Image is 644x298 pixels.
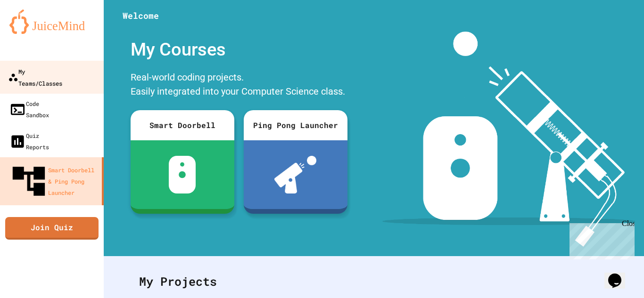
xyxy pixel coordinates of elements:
div: My Courses [126,32,352,68]
div: Code Sandbox [9,98,49,121]
iframe: chat widget [566,219,635,259]
div: Smart Doorbell [131,110,234,140]
div: Real-world coding projects. Easily integrated into your Computer Science class. [126,68,352,103]
img: banner-image-my-projects.png [382,32,635,247]
div: Chat with us now!Close [4,4,65,60]
div: Smart Doorbell & Ping Pong Launcher [9,162,98,201]
div: Quiz Reports [9,130,49,153]
div: My Teams/Classes [8,65,62,89]
a: Join Quiz [5,217,99,240]
iframe: chat widget [604,260,635,289]
img: sdb-white.svg [169,156,196,193]
img: logo-orange.svg [9,9,94,34]
div: Ping Pong Launcher [244,110,347,140]
img: ppl-with-ball.png [274,156,316,193]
